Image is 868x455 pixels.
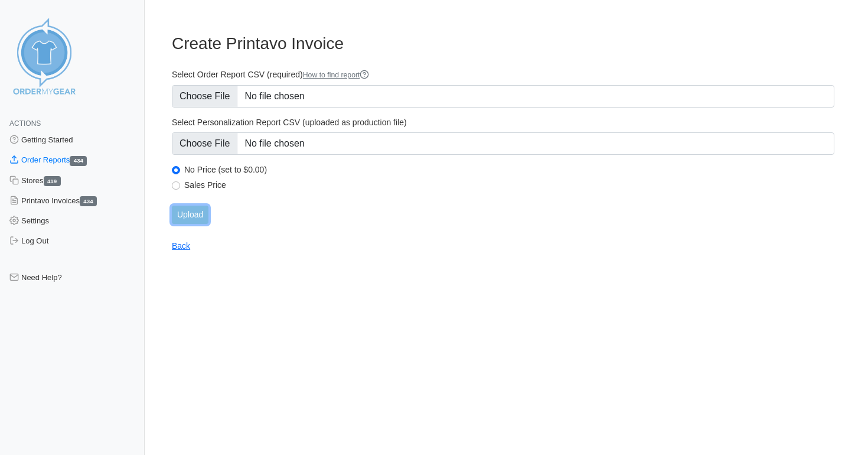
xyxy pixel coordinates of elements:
label: No Price (set to $0.00) [184,164,834,175]
span: 434 [70,156,87,166]
span: 434 [80,196,97,206]
span: Actions [9,119,41,128]
label: Select Order Report CSV (required) [172,69,834,80]
h3: Create Printavo Invoice [172,34,834,54]
label: Sales Price [184,180,834,190]
label: Select Personalization Report CSV (uploaded as production file) [172,117,834,128]
a: How to find report [303,71,370,79]
span: 419 [44,176,61,186]
a: Back [172,241,190,251]
input: Upload [172,206,208,224]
